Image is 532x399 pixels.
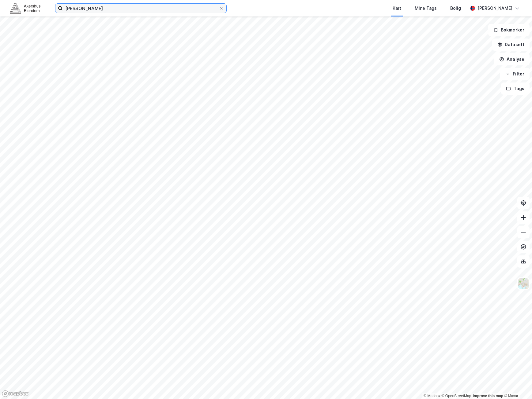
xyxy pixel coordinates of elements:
[492,38,530,51] button: Datasett
[2,390,29,397] a: Mapbox homepage
[393,5,401,12] div: Kart
[473,394,503,398] a: Improve this map
[63,4,219,13] input: Søk på adresse, matrikkel, gårdeiere, leietakere eller personer
[500,68,530,80] button: Filter
[477,5,512,12] div: [PERSON_NAME]
[494,53,530,65] button: Analyse
[488,24,530,36] button: Bokmerker
[442,394,471,398] a: OpenStreetMap
[415,5,437,12] div: Mine Tags
[518,278,529,289] img: Z
[10,3,40,13] img: akershus-eiendom-logo.9091f326c980b4bce74ccdd9f866810c.svg
[450,5,461,12] div: Bolig
[501,370,532,399] div: Kontrollprogram for chat
[501,370,532,399] iframe: Chat Widget
[424,394,440,398] a: Mapbox
[501,82,530,95] button: Tags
